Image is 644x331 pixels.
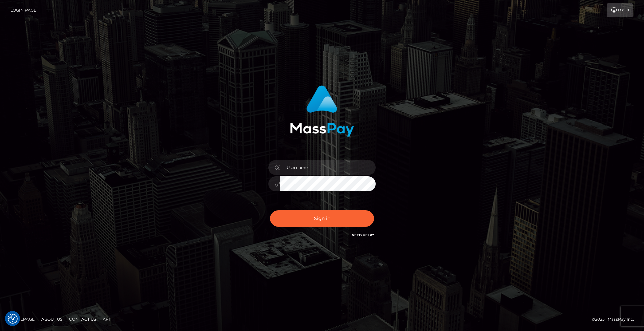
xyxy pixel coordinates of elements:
[8,314,18,324] button: Consent Preferences
[290,85,354,137] img: MassPay Login
[8,314,18,324] img: Revisit consent button
[607,3,633,17] a: Login
[100,314,113,324] a: API
[39,314,65,324] a: About Us
[592,316,639,323] div: © 2025 , MassPay Inc.
[352,233,374,237] a: Need Help?
[7,314,37,324] a: Homepage
[280,160,376,175] input: Username...
[270,210,374,227] button: Sign in
[10,3,36,17] a: Login Page
[66,314,99,324] a: Contact Us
